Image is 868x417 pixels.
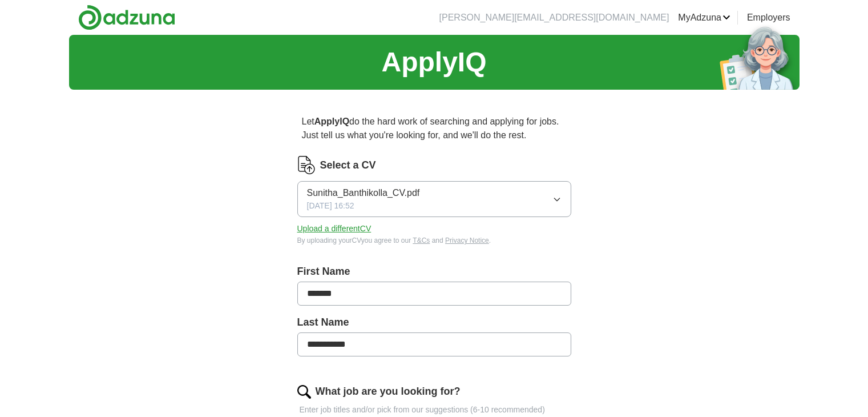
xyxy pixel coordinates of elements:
span: [DATE] 16:52 [307,200,354,212]
li: [PERSON_NAME][EMAIL_ADDRESS][DOMAIN_NAME] [439,11,669,25]
label: Last Name [297,315,571,330]
label: Select a CV [320,158,376,173]
button: Sunitha_Banthikolla_CV.pdf[DATE] 16:52 [297,181,571,217]
a: Employers [747,11,790,25]
h1: ApplyIQ [381,42,486,83]
a: MyAdzuna [678,11,730,25]
img: CV Icon [297,156,316,174]
a: T&Cs [413,236,430,244]
button: Upload a differentCV [297,223,372,235]
div: By uploading your CV you agree to our and . [297,235,571,246]
span: Sunitha_Banthikolla_CV.pdf [307,186,420,200]
img: Adzuna logo [78,5,175,30]
a: Privacy Notice [445,236,489,244]
strong: ApplyIQ [314,117,349,126]
img: search.png [297,385,311,399]
p: Enter job titles and/or pick from our suggestions (6-10 recommended) [297,404,571,416]
p: Let do the hard work of searching and applying for jobs. Just tell us what you're looking for, an... [297,110,571,147]
label: What job are you looking for? [316,384,461,399]
label: First Name [297,264,571,279]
